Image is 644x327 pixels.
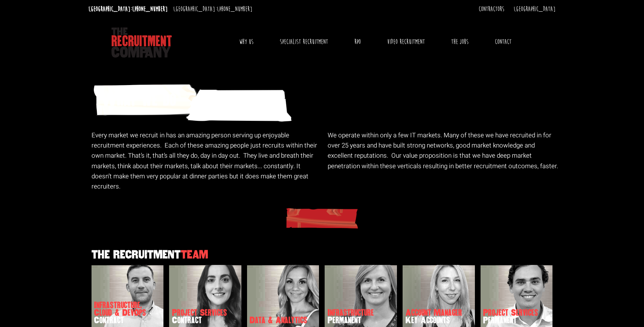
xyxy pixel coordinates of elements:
p: Account Manager [406,309,462,324]
h2: The Recruitment [89,249,555,261]
a: Specialist Recruitment [274,32,334,51]
span: Key Accounts [406,316,462,324]
a: Contractors [479,5,504,13]
span: Team [181,248,208,261]
span: . [557,161,558,171]
li: [GEOGRAPHIC_DATA]: [171,3,254,15]
img: Sam McKay does Project Services Permanent [480,265,552,327]
p: Infrastructure [328,309,374,324]
a: Video Recruitment [382,32,430,51]
a: RPO [349,32,366,51]
a: [PHONE_NUMBER] [217,5,252,13]
p: Infrastructure, Cloud & DevOps [94,301,154,324]
span: Permanent [483,316,538,324]
a: [GEOGRAPHIC_DATA] [514,5,555,13]
img: Adam Eshet does Infrastructure, Cloud & DevOps Contract [91,265,163,327]
a: Why Us [233,32,259,51]
span: Permanent [328,316,374,324]
span: Contract [172,316,227,324]
img: The Recruitment Company [111,27,172,58]
img: Frankie Gaffney's our Account Manager Key Accounts [403,265,475,327]
span: Contract [94,316,154,324]
p: Project Services [483,309,538,324]
p: Data & Analytics [250,316,307,324]
a: Contact [489,32,517,51]
img: Anna-Maria Julie does Data & Analytics [247,265,319,327]
a: [PHONE_NUMBER] [132,5,168,13]
p: Project Services [172,309,227,324]
li: [GEOGRAPHIC_DATA]: [87,3,169,15]
img: Claire Sheerin does Project Services Contract [169,265,241,327]
p: Every market we recruit in has an amazing person serving up enjoyable recruitment experiences. Ea... [92,130,322,192]
p: We operate within only a few IT markets. Many of these we have recruited in for over 25 years and... [328,130,559,171]
a: The Jobs [446,32,474,51]
img: Amanda Evans's Our Infrastructure Permanent [325,265,397,327]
